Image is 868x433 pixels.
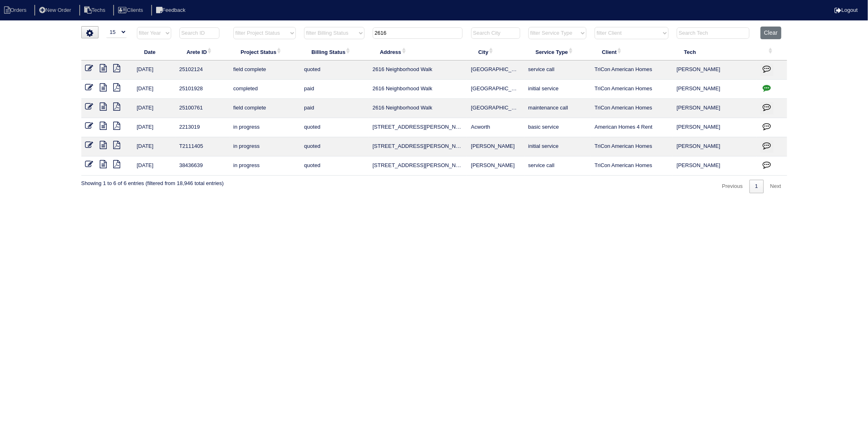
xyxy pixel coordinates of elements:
td: in progress [229,156,300,176]
td: quoted [300,137,368,156]
td: TriCon American Homes [591,156,673,176]
input: Search ID [179,27,219,39]
th: Arete ID: activate to sort column ascending [175,43,229,60]
td: [STREET_ADDRESS][PERSON_NAME][PERSON_NAME] [369,156,467,176]
td: 2616 Neighborhood Walk [369,80,467,99]
td: basic service [524,118,591,137]
td: [STREET_ADDRESS][PERSON_NAME] [369,118,467,137]
td: [DATE] [133,118,175,137]
td: [PERSON_NAME] [467,137,524,156]
td: maintenance call [524,99,591,118]
td: in progress [229,137,300,156]
td: service call [524,60,591,80]
input: Search Address [373,27,463,39]
td: initial service [524,80,591,99]
th: Billing Status: activate to sort column ascending [300,43,368,60]
td: in progress [229,118,300,137]
td: [PERSON_NAME] [673,80,756,99]
th: Date [133,43,175,60]
a: Techs [79,7,112,13]
td: quoted [300,60,368,80]
td: American Homes 4 Rent [591,118,673,137]
a: New Order [34,7,78,13]
td: service call [524,156,591,176]
td: [DATE] [133,99,175,118]
input: Search City [471,27,520,39]
li: Techs [79,5,112,16]
td: T2111405 [175,137,229,156]
li: Feedback [151,5,192,16]
input: Search Tech [677,27,749,39]
td: [PERSON_NAME] [673,156,756,176]
th: City: activate to sort column ascending [467,43,524,60]
td: [DATE] [133,80,175,99]
td: 2616 Neighborhood Walk [369,60,467,80]
td: TriCon American Homes [591,80,673,99]
div: Showing 1 to 6 of 6 entries (filtered from 18,946 total entries) [81,176,224,187]
a: Next [765,180,787,193]
td: quoted [300,118,368,137]
td: [STREET_ADDRESS][PERSON_NAME][PERSON_NAME] [369,137,467,156]
a: Logout [834,7,858,13]
td: [GEOGRAPHIC_DATA] [467,60,524,80]
td: paid [300,99,368,118]
td: completed [229,80,300,99]
th: Address: activate to sort column ascending [369,43,467,60]
td: [PERSON_NAME] [673,60,756,80]
a: 1 [749,180,764,193]
button: Clear [761,27,781,39]
td: field complete [229,99,300,118]
li: Clients [113,5,150,16]
td: 25100761 [175,99,229,118]
td: paid [300,80,368,99]
td: 25102124 [175,60,229,80]
td: Acworth [467,118,524,137]
th: Client: activate to sort column ascending [591,43,673,60]
a: Clients [113,7,150,13]
td: field complete [229,60,300,80]
th: Service Type: activate to sort column ascending [524,43,591,60]
td: 38436639 [175,156,229,176]
td: TriCon American Homes [591,99,673,118]
th: Project Status: activate to sort column ascending [229,43,300,60]
td: TriCon American Homes [591,60,673,80]
td: 2213019 [175,118,229,137]
td: [PERSON_NAME] [673,137,756,156]
td: 25101928 [175,80,229,99]
td: [PERSON_NAME] [467,156,524,176]
td: [GEOGRAPHIC_DATA] [467,80,524,99]
td: 2616 Neighborhood Walk [369,99,467,118]
td: [PERSON_NAME] [673,118,756,137]
td: [DATE] [133,60,175,80]
td: TriCon American Homes [591,137,673,156]
td: initial service [524,137,591,156]
td: [DATE] [133,156,175,176]
td: [DATE] [133,137,175,156]
li: New Order [34,5,78,16]
td: quoted [300,156,368,176]
a: Previous [716,180,749,193]
td: [GEOGRAPHIC_DATA] [467,99,524,118]
td: [PERSON_NAME] [673,99,756,118]
th: Tech [673,43,756,60]
th: : activate to sort column ascending [756,43,787,60]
